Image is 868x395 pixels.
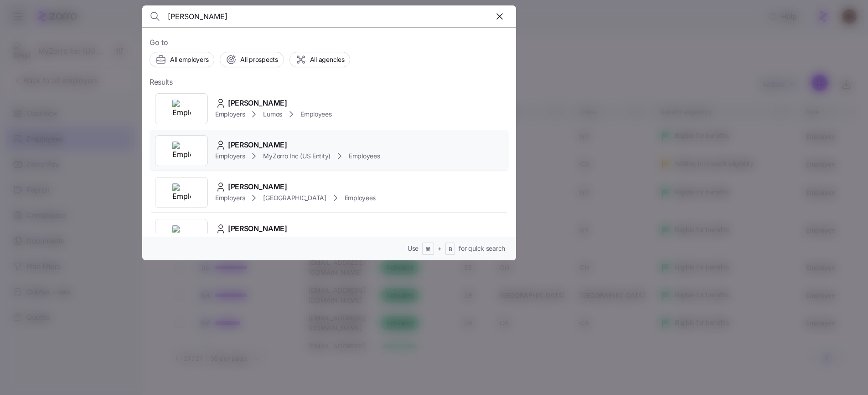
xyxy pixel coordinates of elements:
span: Employees [300,110,331,119]
span: All agencies [310,55,345,64]
span: [PERSON_NAME] [228,181,287,192]
span: Employees [345,193,376,203]
img: Employer logo [172,142,191,160]
span: Employers [215,110,245,119]
img: Employer logo [172,100,191,118]
span: MyZorro Inc (US Entity) [263,152,331,161]
span: Lumos [263,110,282,119]
span: for quick search [459,244,505,253]
span: B [449,246,452,253]
span: [GEOGRAPHIC_DATA] [263,193,326,203]
span: All employers [170,55,208,64]
span: [PERSON_NAME] [228,223,287,234]
button: All prospects [220,52,284,67]
span: Employers [215,193,245,203]
span: Go to [150,37,509,48]
span: All prospects [240,55,278,64]
span: Employers [215,152,245,161]
span: Use [408,244,418,253]
span: Results [150,76,173,88]
span: Employees [349,152,380,161]
span: + [438,244,442,253]
span: [PERSON_NAME] [228,97,287,109]
span: ⌘ [425,246,431,253]
img: Employer logo [172,225,191,243]
span: [PERSON_NAME] [228,139,287,151]
img: Employer logo [172,183,191,202]
button: All employers [150,52,214,67]
button: All agencies [289,52,351,67]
